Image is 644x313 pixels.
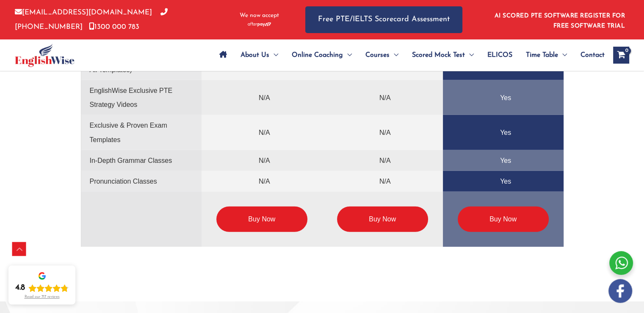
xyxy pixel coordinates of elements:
[15,9,168,30] a: [PHONE_NUMBER]
[465,40,474,70] span: Menu Toggle
[574,40,605,70] a: Contact
[390,40,398,70] span: Menu Toggle
[322,150,443,171] td: N/A
[365,40,390,70] span: Courses
[519,40,574,70] a: Time TableMenu Toggle
[202,150,322,171] td: N/A
[580,40,605,70] span: Contact
[608,279,632,303] img: white-facebook.png
[443,150,564,171] td: Yes
[213,40,605,70] nav: Site Navigation: Main Menu
[613,47,629,64] a: View Shopping Cart, empty
[481,40,519,70] a: ELICOS
[248,22,271,27] img: Afterpay-Logo
[526,40,558,70] span: Time Table
[240,11,279,20] span: We now accept
[15,283,25,293] div: 4.8
[443,115,564,150] td: Yes
[558,40,567,70] span: Menu Toggle
[337,207,428,232] a: Buy Now
[240,40,269,70] span: About Us
[443,80,564,115] td: Yes
[458,207,549,232] a: Buy Now
[15,9,152,16] a: [EMAIL_ADDRESS][DOMAIN_NAME]
[292,40,343,70] span: Online Coaching
[81,115,202,150] td: Exclusive & Proven Exam Templates
[305,6,462,33] a: Free PTE/IELTS Scorecard Assessment
[405,40,481,70] a: Scored Mock TestMenu Toggle
[234,40,285,70] a: About UsMenu Toggle
[343,40,352,70] span: Menu Toggle
[25,295,60,299] div: Read our 717 reviews
[202,80,322,115] td: N/A
[216,207,307,232] a: Buy Now
[202,115,322,150] td: N/A
[269,40,278,70] span: Menu Toggle
[89,23,139,31] a: 1300 000 783
[443,171,564,192] td: Yes
[322,171,443,192] td: N/A
[487,40,512,70] span: ELICOS
[412,40,465,70] span: Scored Mock Test
[359,40,405,70] a: CoursesMenu Toggle
[81,171,202,192] td: Pronunciation Classes
[322,115,443,150] td: N/A
[495,13,625,29] a: AI SCORED PTE SOFTWARE REGISTER FOR FREE SOFTWARE TRIAL
[81,80,202,115] td: EnglishWise Exclusive PTE Strategy Videos
[285,40,359,70] a: Online CoachingMenu Toggle
[322,80,443,115] td: N/A
[489,6,629,34] aside: Header Widget 1
[202,171,322,192] td: N/A
[15,283,69,293] div: Rating: 4.8 out of 5
[81,150,202,171] td: In-Depth Grammar Classes
[15,44,75,67] img: cropped-ew-logo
